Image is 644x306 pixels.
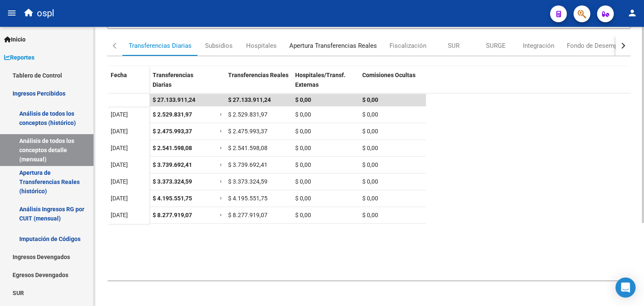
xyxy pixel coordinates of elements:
datatable-header-cell: Fecha [107,66,149,101]
span: [DATE] [111,195,128,202]
span: ospl [37,4,54,23]
span: = [220,128,223,135]
span: Hospitales/Transf. Externas [295,72,345,88]
span: $ 0,00 [295,161,311,168]
span: $ 0,00 [295,128,311,135]
span: Inicio [4,35,26,44]
span: Fecha [111,72,127,78]
span: Comisiones Ocultas [362,72,415,78]
div: SURGE [486,41,506,50]
span: $ 3.373.324,59 [228,178,267,185]
span: $ 8.277.919,07 [228,212,267,218]
span: [DATE] [111,178,128,185]
datatable-header-cell: Comisiones Ocultas [359,66,426,101]
span: = [220,178,223,185]
span: $ 0,00 [362,212,378,218]
span: [DATE] [111,111,128,118]
span: $ 0,00 [295,195,311,202]
div: SUR [448,41,460,50]
span: $ 0,00 [295,212,311,218]
div: Open Intercom Messenger [615,277,636,298]
span: Transferencias Diarias [153,72,193,88]
span: $ 2.529.831,97 [228,111,267,118]
div: Integración [523,41,554,50]
span: $ 2.529.831,97 [153,111,192,118]
mat-icon: person [627,8,637,18]
span: $ 3.739.692,41 [228,161,267,168]
mat-icon: menu [7,8,17,18]
span: [DATE] [111,145,128,151]
span: $ 2.475.993,37 [153,128,192,135]
span: = [220,161,223,168]
span: $ 3.739.692,41 [153,161,192,168]
div: Hospitales [246,41,277,50]
span: $ 0,00 [295,145,311,151]
span: $ 2.541.598,08 [228,145,267,151]
span: $ 8.277.919,07 [153,212,192,218]
span: = [220,145,223,151]
span: $ 0,00 [362,111,378,118]
span: Transferencias Reales [228,72,288,78]
span: $ 2.541.598,08 [153,145,192,151]
span: $ 0,00 [362,161,378,168]
span: = [220,195,223,202]
span: $ 0,00 [362,128,378,135]
span: $ 0,00 [295,111,311,118]
span: [DATE] [111,128,128,135]
datatable-header-cell: Hospitales/Transf. Externas [292,66,359,101]
span: $ 0,00 [362,195,378,202]
span: [DATE] [111,212,128,218]
span: $ 4.195.551,75 [228,195,267,202]
div: Apertura Transferencias Reales [289,41,377,50]
span: $ 4.195.551,75 [153,195,192,202]
datatable-header-cell: Transferencias Reales [225,66,292,101]
span: $ 0,00 [295,178,311,185]
datatable-header-cell: Transferencias Diarias [149,66,216,101]
span: $ 0,00 [362,178,378,185]
span: $ 2.475.993,37 [228,128,267,135]
div: Fiscalización [390,41,426,50]
span: = [220,111,223,118]
div: Transferencias Diarias [129,41,192,50]
span: $ 0,00 [295,96,311,103]
span: $ 27.133.911,24 [153,96,195,103]
span: $ 27.133.911,24 [228,96,271,103]
span: $ 3.373.324,59 [153,178,192,185]
div: Subsidios [205,41,233,50]
span: $ 0,00 [362,145,378,151]
span: Reportes [4,53,34,62]
span: [DATE] [111,161,128,168]
span: = [220,212,223,218]
div: Fondo de Desempleo [567,41,626,50]
span: $ 0,00 [362,96,378,103]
